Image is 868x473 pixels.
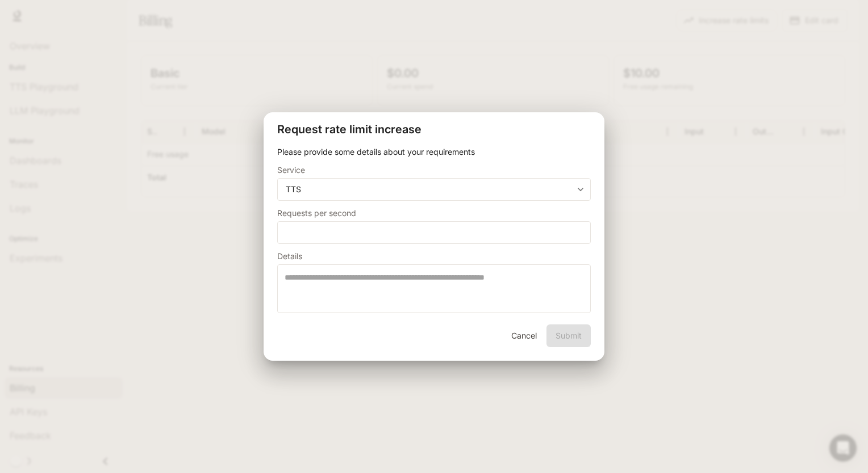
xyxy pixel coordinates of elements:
[277,146,591,158] p: Please provide some details about your requirements
[277,166,305,174] p: Service
[277,252,302,260] p: Details
[278,184,590,195] div: TTS
[264,112,604,146] h2: Request rate limit increase
[277,209,356,217] p: Requests per second
[506,324,542,347] button: Cancel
